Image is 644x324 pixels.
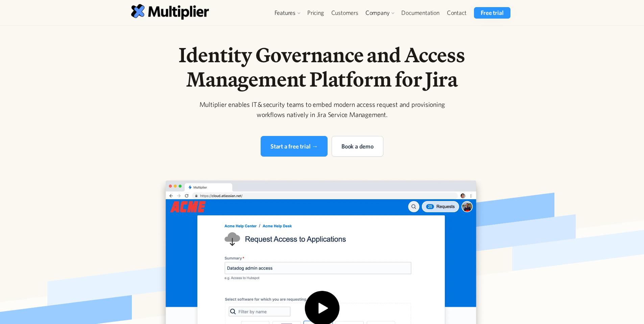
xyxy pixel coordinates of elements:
h1: Identity Governance and Access Management Platform for Jira [149,43,495,91]
div: Book a demo [341,142,374,151]
a: Pricing [304,7,328,19]
a: Contact [443,7,470,19]
a: Customers [328,7,362,19]
a: Book a demo [332,136,383,157]
div: Multiplier enables IT & security teams to embed modern access request and provisioning workflows ... [192,99,452,120]
a: Free trial [474,7,510,19]
div: Company [365,9,390,17]
div: Features [275,9,295,17]
div: Start a free trial → [270,142,318,151]
a: Start a free trial → [261,136,328,157]
a: Documentation [398,7,443,19]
